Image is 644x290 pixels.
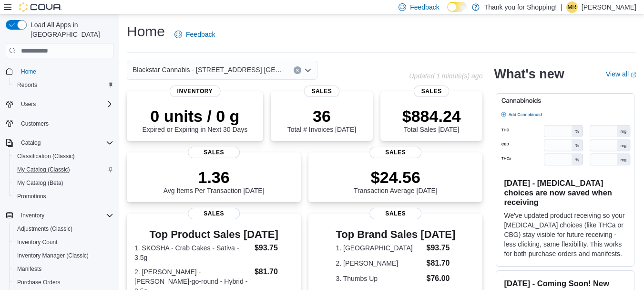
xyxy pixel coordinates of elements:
button: Catalog [2,136,117,150]
dd: $93.75 [427,242,456,254]
span: Customers [17,118,113,129]
a: Inventory Count [13,236,61,248]
img: Cova [19,2,62,12]
button: Open list of options [304,66,312,74]
a: My Catalog (Beta) [13,177,67,189]
button: Inventory [2,209,117,222]
span: Feedback [186,30,215,39]
a: Promotions [13,191,50,202]
button: Inventory Manager (Classic) [10,249,117,262]
span: Users [21,100,36,108]
a: My Catalog (Classic) [13,164,74,175]
p: $24.56 [354,168,438,187]
span: Sales [188,147,240,158]
button: Reports [10,78,117,92]
span: Catalog [17,137,113,149]
h1: Home [127,22,165,41]
h3: [DATE] - [MEDICAL_DATA] choices are now saved when receiving [504,178,626,207]
span: Purchase Orders [17,279,61,286]
span: My Catalog (Beta) [13,177,113,189]
span: Dark Mode [447,12,448,12]
button: Users [2,97,117,111]
button: Inventory Count [10,236,117,249]
span: Home [17,65,113,77]
a: Inventory Manager (Classic) [13,250,92,261]
a: Reports [13,79,41,91]
span: My Catalog (Beta) [17,179,63,187]
h3: Top Brand Sales [DATE] [336,229,455,240]
span: Classification (Classic) [17,152,75,160]
span: Reports [13,79,113,91]
button: Purchase Orders [10,276,117,289]
span: Sales [369,208,422,219]
svg: External link [631,72,636,78]
span: Classification (Classic) [13,150,113,162]
p: 36 [287,107,356,126]
span: Reports [17,81,37,89]
a: Classification (Classic) [13,150,79,162]
span: Promotions [17,193,46,200]
p: 1.36 [164,168,265,187]
span: Sales [369,147,422,158]
div: Total # Invoices [DATE] [287,107,356,133]
span: Inventory Count [13,236,113,248]
dt: 1. SKOSHA - Crab Cakes - Sativa - 3.5g [134,243,251,262]
a: Home [17,66,40,77]
span: Inventory Count [17,238,58,246]
div: Expired or Expiring in Next 30 Days [142,107,247,133]
span: Manifests [13,263,113,275]
dt: 2. [PERSON_NAME] [336,258,422,268]
span: Sales [188,208,240,219]
button: Clear input [294,66,301,74]
div: Michael Rosario [566,1,578,13]
a: Customers [17,118,52,129]
dd: $93.75 [255,242,293,254]
div: Transaction Average [DATE] [354,168,438,194]
dt: 3. Thumbs Up [336,274,422,283]
span: Inventory [17,210,113,221]
span: Inventory [21,212,44,219]
button: Users [17,98,40,110]
p: We've updated product receiving so your [MEDICAL_DATA] choices (like THCa or CBG) stay visible fo... [504,211,626,258]
button: Promotions [10,190,117,203]
span: My Catalog (Classic) [17,166,70,173]
span: Sales [414,86,450,97]
span: My Catalog (Classic) [13,164,113,175]
span: Blackstar Cannabis - [STREET_ADDRESS] [GEOGRAPHIC_DATA] [133,64,284,75]
button: Customers [2,117,117,130]
button: Manifests [10,262,117,276]
p: $884.24 [402,107,461,126]
span: MR [568,1,577,13]
a: Feedback [171,25,219,44]
span: Adjustments (Classic) [17,225,72,233]
a: Manifests [13,263,45,275]
span: Inventory [170,86,221,97]
span: Load All Apps in [GEOGRAPHIC_DATA] [27,20,113,39]
button: Catalog [17,137,44,149]
span: Feedback [410,2,439,12]
span: Customers [21,120,49,128]
dt: 1. [GEOGRAPHIC_DATA] [336,243,422,253]
h2: What's new [494,66,564,82]
button: Home [2,64,117,78]
p: [PERSON_NAME] [582,1,636,13]
dd: $81.70 [427,258,456,269]
span: Users [17,98,113,110]
span: Manifests [17,265,41,273]
button: Adjustments (Classic) [10,222,117,236]
span: Purchase Orders [13,277,113,288]
span: Home [21,68,36,75]
div: Avg Items Per Transaction [DATE] [164,168,265,194]
p: | [561,1,562,13]
p: 0 units / 0 g [142,107,247,126]
input: Dark Mode [447,2,467,12]
dd: $81.70 [255,266,293,278]
span: Inventory Manager (Classic) [17,252,89,259]
h3: Top Product Sales [DATE] [134,229,293,240]
a: View allExternal link [606,70,636,78]
button: My Catalog (Classic) [10,163,117,176]
a: Adjustments (Classic) [13,223,76,235]
a: Purchase Orders [13,277,64,288]
button: My Catalog (Beta) [10,176,117,190]
dd: $76.00 [427,273,456,284]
